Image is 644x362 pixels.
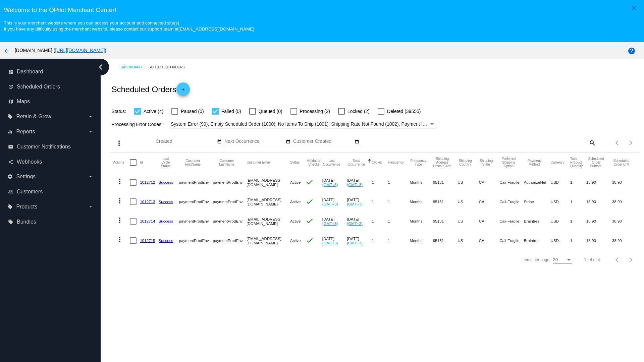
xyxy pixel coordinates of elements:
a: 1012713 [140,199,155,204]
a: (GMT+3) [322,182,338,187]
mat-cell: [DATE] [322,192,347,212]
mat-cell: 38.90 [612,212,637,231]
mat-icon: more_vert [115,139,123,147]
button: Change sorting for PreferredShippingOption [499,157,518,168]
mat-icon: date_range [286,139,290,144]
div: Items per page: [523,257,550,262]
a: [EMAIL_ADDRESS][DOMAIN_NAME] [178,26,254,32]
mat-cell: [DATE] [322,212,347,231]
button: Change sorting for Status [290,161,300,165]
mat-cell: Braintree [524,231,551,250]
mat-cell: CA [479,231,499,250]
span: Processing (2) [300,107,330,115]
mat-cell: 1 [372,212,388,231]
a: dashboard Dashboard [8,66,93,77]
span: Queued (0) [259,107,282,115]
mat-icon: arrow_back [3,47,11,55]
mat-cell: 1 [570,192,586,212]
i: people_outline [8,189,13,194]
mat-cell: Months [410,231,433,250]
button: Change sorting for LastProcessingCycleId [159,157,173,168]
mat-cell: USD [551,212,571,231]
i: arrow_drop_down [88,204,93,209]
mat-cell: AuthorizeNet [524,173,551,192]
a: 1012714 [140,219,155,223]
button: Change sorting for ShippingPostcode [433,157,451,168]
mat-cell: Cali-Fragile [499,173,524,192]
a: (GMT+3) [347,202,363,206]
mat-cell: Braintree [524,212,551,231]
mat-cell: paymentProdEnv [213,231,247,250]
mat-cell: 38.90 [612,231,637,250]
span: Active [290,238,301,243]
mat-cell: paymentProdEnv [179,212,213,231]
button: Next page [624,136,638,149]
button: Change sorting for Cycles [372,161,382,165]
i: dashboard [8,69,13,74]
mat-cell: US [458,173,479,192]
mat-cell: [EMAIL_ADDRESS][DOMAIN_NAME] [247,231,290,250]
h3: Welcome to the QPilot Merchant Center! [4,6,640,14]
mat-cell: US [458,212,479,231]
a: (GMT+3) [347,221,363,226]
mat-cell: 1 [388,231,410,250]
mat-cell: 18.90 [586,231,612,250]
mat-cell: Stripe [524,192,551,212]
mat-icon: help [628,47,636,55]
a: update Scheduled Orders [8,81,93,92]
button: Change sorting for FrequencyType [410,159,427,166]
i: map [8,99,13,104]
i: local_offer [8,219,13,225]
a: people_outline Customers [8,186,93,197]
a: Success [159,238,173,243]
i: equalizer [7,129,13,134]
i: share [8,159,13,165]
mat-icon: date_range [217,139,222,144]
mat-cell: USD [551,173,571,192]
span: Paused (0) [181,107,204,115]
span: Failed (0) [221,107,241,115]
div: 1 - 4 of 4 [584,257,600,262]
mat-cell: 1 [388,173,410,192]
mat-cell: Cali-Fragile [499,212,524,231]
span: Customers [17,189,43,195]
mat-header-cell: Validation Checks [306,153,322,173]
mat-cell: 1 [372,173,388,192]
mat-cell: 1 [570,231,586,250]
mat-header-cell: Total Product Quantity [570,153,586,173]
mat-select: Items per page: [553,258,572,262]
mat-icon: check [306,178,314,186]
mat-icon: more_vert [116,216,124,224]
a: Scheduled Orders [149,62,191,72]
a: [URL][DOMAIN_NAME] [55,48,105,53]
a: share Webhooks [8,157,93,167]
h2: Scheduled Orders [111,82,190,96]
a: Success [159,219,173,223]
button: Change sorting for Id [140,161,143,165]
button: Change sorting for Frequency [388,161,404,165]
mat-cell: 18.90 [586,212,612,231]
i: arrow_drop_down [88,114,93,119]
span: Bundles [17,219,36,225]
mat-icon: more_vert [116,177,124,185]
button: Change sorting for LifetimeValue [612,159,631,166]
a: Success [159,180,173,184]
span: Reports [16,129,35,135]
mat-cell: 1 [388,212,410,231]
mat-cell: paymentProdEnv [179,173,213,192]
span: Deleted (39555) [387,107,421,115]
mat-cell: Months [410,192,433,212]
mat-cell: 1 [372,231,388,250]
mat-cell: Months [410,212,433,231]
mat-cell: [DATE] [322,173,347,192]
span: Processing Error Codes: [111,122,163,127]
a: (GMT+3) [322,241,338,245]
button: Change sorting for CurrencyIso [551,161,565,165]
span: Active (4) [144,107,163,115]
span: Active [290,219,301,223]
mat-select: Filter by Processing Error Codes [171,120,435,128]
mat-cell: CA [479,192,499,212]
mat-cell: Cali-Fragile [499,231,524,250]
span: Active [290,199,301,204]
mat-icon: close [630,4,638,12]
